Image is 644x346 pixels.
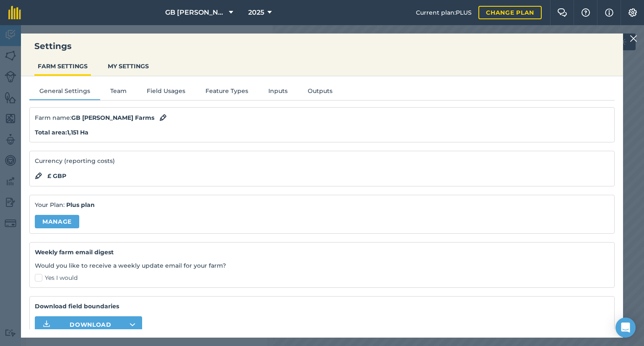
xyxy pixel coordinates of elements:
[35,316,142,333] button: Download
[66,201,95,209] strong: Plus plan
[35,200,609,209] p: Your Plan:
[615,318,636,338] div: Open Intercom Messenger
[258,86,298,99] button: Inputs
[416,8,472,17] span: Current plan : PLUS
[478,6,542,19] a: Change plan
[195,86,258,99] button: Feature Types
[21,40,623,52] h3: Settings
[29,86,100,99] button: General Settings
[605,8,613,18] img: svg+xml;base64,PHN2ZyB4bWxucz0iaHR0cDovL3d3dy53My5vcmcvMjAwMC9zdmciIHdpZHRoPSIxNyIgaGVpZ2h0PSIxNy...
[104,58,152,74] button: MY SETTINGS
[35,302,609,311] strong: Download field boundaries
[137,86,195,99] button: Field Usages
[35,156,609,165] p: Currency (reporting costs)
[159,113,167,123] img: svg+xml;base64,PHN2ZyB4bWxucz0iaHR0cDovL3d3dy53My5vcmcvMjAwMC9zdmciIHdpZHRoPSIxOCIgaGVpZ2h0PSIyNC...
[298,86,343,99] button: Outputs
[35,274,609,282] label: Yes I would
[34,58,91,74] button: FARM SETTINGS
[100,86,137,99] button: Team
[70,320,112,329] span: Download
[8,6,21,19] img: fieldmargin Logo
[35,171,42,181] img: svg+xml;base64,PHN2ZyB4bWxucz0iaHR0cDovL3d3dy53My5vcmcvMjAwMC9zdmciIHdpZHRoPSIxOCIgaGVpZ2h0PSIyNC...
[630,34,637,44] img: svg+xml;base64,PHN2ZyB4bWxucz0iaHR0cDovL3d3dy53My5vcmcvMjAwMC9zdmciIHdpZHRoPSIyMiIgaGVpZ2h0PSIzMC...
[628,8,638,17] img: A cog icon
[248,8,264,18] span: 2025
[35,113,154,122] span: Farm name :
[165,8,226,18] span: GB [PERSON_NAME] Farms
[35,215,79,228] a: Manage
[35,248,609,257] h4: Weekly farm email digest
[557,8,567,17] img: Two speech bubbles overlapping with the left bubble in the forefront
[47,171,66,181] strong: £ GBP
[35,129,88,136] strong: Total area : 1,151 Ha
[71,114,154,121] strong: GB [PERSON_NAME] Farms
[35,261,609,270] p: Would you like to receive a weekly update email for your farm?
[581,8,591,17] img: A question mark icon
